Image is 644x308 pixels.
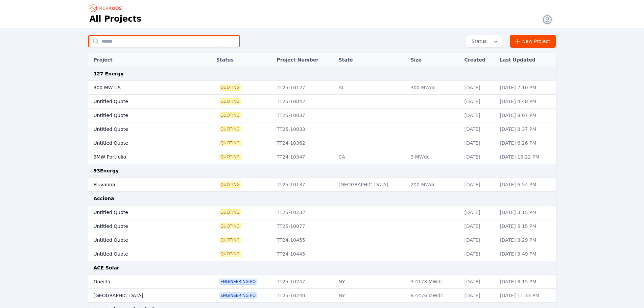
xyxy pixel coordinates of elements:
[273,247,335,261] td: TT24-10445
[88,67,556,81] td: 127 Energy
[273,122,335,136] td: TT25-10033
[88,247,556,261] tr: Untitled QuoteQuotingTT24-10445[DATE][DATE] 3:49 PM
[219,154,241,160] span: Quoting
[88,289,196,303] td: [GEOGRAPHIC_DATA]
[335,81,407,95] td: AL
[496,81,556,95] td: [DATE] 7:10 PM
[88,233,556,247] tr: Untitled QuoteQuotingTT24-10455[DATE][DATE] 3:29 PM
[461,95,496,109] td: [DATE]
[461,136,496,150] td: [DATE]
[88,261,556,275] td: ACE Solar
[273,109,335,122] td: TT25-10037
[407,81,461,95] td: 300 MWdc
[466,35,502,47] button: Status
[273,233,335,247] td: TT24-10455
[88,289,556,303] tr: [GEOGRAPHIC_DATA]Engineering POTT25-10240NY9.4476 MWdc[DATE][DATE] 11:33 PM
[219,182,241,187] span: Quoting
[273,219,335,233] td: TT25-10077
[461,289,496,303] td: [DATE]
[219,237,241,243] span: Quoting
[496,233,556,247] td: [DATE] 3:29 PM
[273,289,335,303] td: TT25-10240
[496,289,556,303] td: [DATE] 11:33 PM
[88,150,196,164] td: 9MW Portfolio
[88,136,196,150] td: Untitled Quote
[461,275,496,289] td: [DATE]
[335,275,407,289] td: NY
[461,122,496,136] td: [DATE]
[219,126,241,132] span: Quoting
[219,113,241,118] span: Quoting
[273,81,335,95] td: TT25-10127
[335,150,407,164] td: CA
[88,136,556,150] tr: Untitled QuoteQuotingTT24-10362[DATE][DATE] 6:26 PM
[88,109,196,122] td: Untitled Quote
[88,233,196,247] td: Untitled Quote
[88,150,556,164] tr: 9MW PortfolioQuotingTT24-10347CA9 MWdc[DATE][DATE] 10:22 PM
[461,219,496,233] td: [DATE]
[461,206,496,219] td: [DATE]
[88,95,556,109] tr: Untitled QuoteQuotingTT25-10042[DATE][DATE] 4:48 PM
[213,53,273,67] th: Status
[88,178,196,192] td: Fluvanna
[496,150,556,164] td: [DATE] 10:22 PM
[88,164,556,178] td: 93Energy
[461,81,496,95] td: [DATE]
[90,3,125,14] nav: Breadcrumb
[496,247,556,261] td: [DATE] 3:49 PM
[461,150,496,164] td: [DATE]
[407,150,461,164] td: 9 MWdc
[335,53,407,67] th: State
[407,289,461,303] td: 9.4476 MWdc
[407,275,461,289] td: 3.4173 MWdc
[90,14,142,24] h1: All Projects
[88,122,556,136] tr: Untitled QuoteQuotingTT25-10033[DATE][DATE] 8:37 PM
[407,53,461,67] th: Size
[461,178,496,192] td: [DATE]
[510,35,556,48] a: New Project
[273,53,335,67] th: Project Number
[496,206,556,219] td: [DATE] 3:15 PM
[469,38,487,45] span: Status
[335,178,407,192] td: [GEOGRAPHIC_DATA]
[219,210,241,215] span: Quoting
[219,223,241,229] span: Quoting
[407,178,461,192] td: 200 MWdc
[88,247,196,261] td: Untitled Quote
[496,275,556,289] td: [DATE] 3:15 PM
[461,233,496,247] td: [DATE]
[219,99,241,104] span: Quoting
[219,293,257,298] span: Engineering PO
[335,289,407,303] td: NY
[273,206,335,219] td: TT25-10232
[88,109,556,122] tr: Untitled QuoteQuotingTT25-10037[DATE][DATE] 8:07 PM
[461,109,496,122] td: [DATE]
[88,206,556,219] tr: Untitled QuoteQuotingTT25-10232[DATE][DATE] 3:15 PM
[496,95,556,109] td: [DATE] 4:48 PM
[219,279,257,284] span: Engineering PO
[496,136,556,150] td: [DATE] 6:26 PM
[273,150,335,164] td: TT24-10347
[88,122,196,136] td: Untitled Quote
[219,140,241,146] span: Quoting
[88,275,196,289] td: Oneida
[496,178,556,192] td: [DATE] 6:54 PM
[88,219,196,233] td: Untitled Quote
[88,192,556,206] td: Acciona
[496,122,556,136] td: [DATE] 8:37 PM
[496,53,556,67] th: Last Updated
[273,136,335,150] td: TT24-10362
[88,81,556,95] tr: 300 MW USQuotingTT25-10127AL300 MWdc[DATE][DATE] 7:10 PM
[88,81,196,95] td: 300 MW US
[88,206,196,219] td: Untitled Quote
[461,247,496,261] td: [DATE]
[461,53,496,67] th: Created
[273,275,335,289] td: TT25-10247
[496,109,556,122] td: [DATE] 8:07 PM
[496,219,556,233] td: [DATE] 5:15 PM
[273,95,335,109] td: TT25-10042
[88,53,196,67] th: Project
[219,251,241,257] span: Quoting
[219,85,241,90] span: Quoting
[88,178,556,192] tr: FluvannaQuotingTT25-10137[GEOGRAPHIC_DATA]200 MWdc[DATE][DATE] 6:54 PM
